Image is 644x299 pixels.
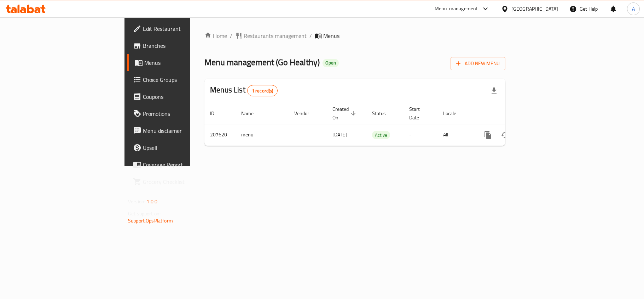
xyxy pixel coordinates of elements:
[128,216,173,225] a: Support.OpsPlatform
[127,20,232,37] a: Edit Restaurant
[632,5,635,13] span: A
[127,37,232,54] a: Branches
[236,124,289,146] td: menu
[210,85,278,96] h2: Menus List
[247,85,278,96] div: Total records count
[323,59,339,67] div: Open
[309,32,312,40] li: /
[143,41,226,50] span: Branches
[204,32,505,40] nav: breadcrumb
[248,88,278,94] span: 1 record(s)
[332,105,358,122] span: Created On
[235,32,307,40] a: Restaurants management
[127,54,232,71] a: Menus
[332,130,347,139] span: [DATE]
[143,143,226,152] span: Upsell
[127,88,232,105] a: Coupons
[143,24,226,33] span: Edit Restaurant
[127,122,232,139] a: Menu disclaimer
[244,32,307,40] span: Restaurants management
[143,126,226,135] span: Menu disclaimer
[128,209,161,218] span: Get support on:
[204,54,320,70] span: Menu management ( Go Healthy )
[144,58,226,67] span: Menus
[511,5,558,13] div: [GEOGRAPHIC_DATA]
[497,126,514,143] button: Change Status
[443,109,465,118] span: Locale
[127,71,232,88] a: Choice Groups
[146,197,157,206] span: 1.0.0
[127,156,232,173] a: Coverage Report
[204,103,553,146] table: enhanced table
[127,139,232,156] a: Upsell
[143,92,226,101] span: Coupons
[143,177,226,186] span: Grocery Checklist
[372,109,395,118] span: Status
[437,124,474,146] td: All
[323,60,339,66] span: Open
[486,82,503,99] div: Export file
[323,32,340,40] span: Menus
[241,109,263,118] span: Name
[409,105,429,122] span: Start Date
[143,160,226,169] span: Coverage Report
[128,197,145,206] span: Version:
[456,59,500,68] span: Add New Menu
[294,109,318,118] span: Vendor
[143,109,226,118] span: Promotions
[474,103,553,124] th: Actions
[480,126,497,143] button: more
[127,173,232,190] a: Grocery Checklist
[451,57,505,70] button: Add New Menu
[127,105,232,122] a: Promotions
[435,5,478,13] div: Menu-management
[143,75,226,84] span: Choice Groups
[404,124,437,146] td: -
[372,131,390,139] span: Active
[210,109,224,118] span: ID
